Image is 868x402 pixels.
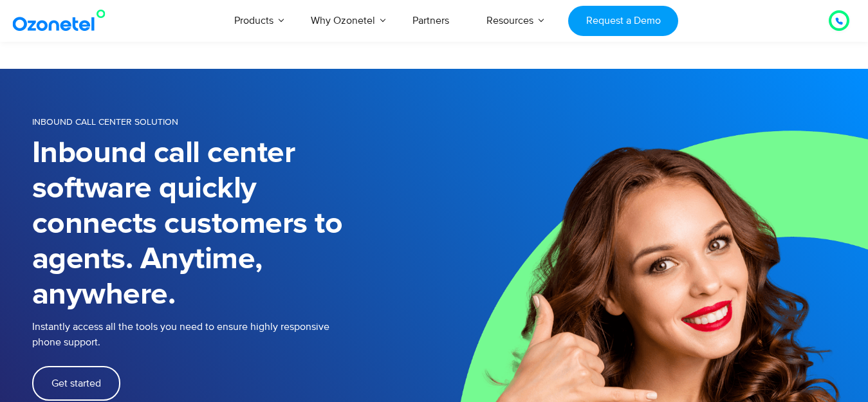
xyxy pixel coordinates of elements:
[32,366,120,401] a: Get started
[32,116,178,127] span: INBOUND CALL CENTER SOLUTION
[568,6,678,36] a: Request a Demo
[32,319,434,350] p: Instantly access all the tools you need to ensure highly responsive phone support.
[51,378,101,388] span: Get started
[32,136,434,313] h1: Inbound call center software quickly connects customers to agents. Anytime, anywhere.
